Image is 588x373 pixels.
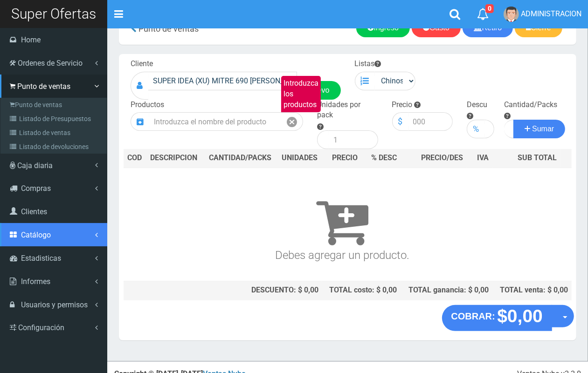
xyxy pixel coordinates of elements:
[3,140,107,154] a: Listado de devoluciones
[518,153,557,163] span: SUB TOTAL
[317,100,378,121] label: Unidades por pack
[513,120,566,138] button: Sumar
[496,285,568,296] div: TOTAL venta: $ 0,00
[392,112,408,131] div: $
[332,153,358,163] span: PRECIO
[18,59,83,68] span: Ordenes de Servicio
[355,59,381,69] label: Listas
[485,4,494,13] span: 0
[138,24,199,34] span: Punto de ventas
[521,9,581,18] span: ADMINISTRACION
[21,35,41,44] span: Home
[17,161,53,170] span: Caja diaria
[408,112,453,131] input: 000
[164,153,197,162] span: CRIPCION
[484,120,494,138] input: 000
[372,153,397,162] span: % DESC
[149,112,281,131] input: Introduzca el nombre del producto
[467,120,484,138] div: %
[329,130,378,149] input: 1
[504,120,514,138] input: Cantidad
[148,72,297,90] input: Consumidor Final
[131,59,153,69] label: Cliente
[392,100,413,110] label: Precio
[21,231,51,239] span: Catálogo
[532,125,554,133] span: Sumar
[467,100,487,110] label: Descu
[208,285,318,296] div: DESCUENTO: $ 0,00
[326,285,397,296] div: TOTAL costo: $ 0,00
[277,149,322,168] th: UNIDADES
[21,254,61,263] span: Estadisticas
[21,184,51,193] span: Compras
[3,98,107,112] a: Punto de ventas
[281,76,321,113] label: Introduzca los productos
[405,285,489,296] div: TOTAL ganancia: $ 0,00
[442,305,553,331] button: COBRAR: $0,00
[504,7,519,22] img: User Image
[3,112,107,126] a: Listado de Presupuestos
[21,277,50,286] span: Informes
[477,153,489,162] span: IVA
[504,100,557,110] label: Cantidad/Packs
[131,100,164,110] label: Productos
[204,149,277,168] th: CANTIDAD/PACKS
[18,323,64,332] span: Configuración
[11,6,96,22] span: Super Ofertas
[21,300,88,309] span: Usuarios y permisos
[17,82,70,91] span: Punto de ventas
[421,153,463,162] span: PRECIO/DES
[146,149,203,168] th: DES
[497,306,543,326] strong: $0,00
[127,181,557,262] h3: Debes agregar un producto.
[451,311,495,321] strong: COBRAR:
[124,149,146,168] th: COD
[21,207,47,216] span: Clientes
[3,126,107,140] a: Listado de ventas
